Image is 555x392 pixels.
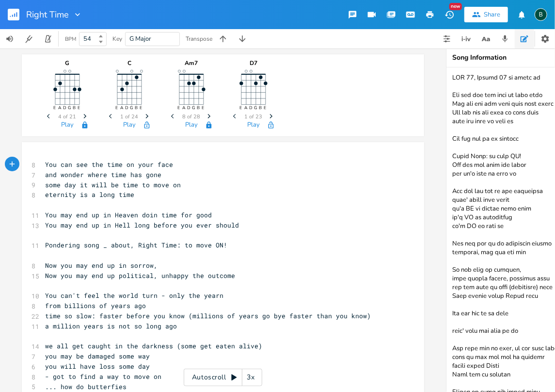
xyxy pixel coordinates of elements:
[135,105,138,111] text: B
[112,36,122,42] div: Key
[245,114,263,119] span: 1 of 23
[45,382,127,391] span: ... how do butterfies
[178,105,180,111] text: E
[121,105,124,111] text: A
[45,271,235,280] span: Now you may end up political, unhappy the outcome
[59,105,62,111] text: A
[45,301,146,310] span: from billions of years ago
[45,180,181,189] span: some day it will be time to move on
[535,8,547,21] div: BruCe
[78,105,80,111] text: E
[186,36,212,42] div: Transpose
[45,291,223,300] span: You can't feel the world turn - only the yearn
[484,10,500,19] div: Share
[250,105,253,111] text: D
[264,105,267,111] text: E
[129,34,151,43] span: G Major
[183,105,186,111] text: A
[440,6,459,23] button: New
[45,221,239,229] span: You may end up in Hell long before you ever should
[535,3,547,26] button: B
[26,10,69,19] span: Right Time
[202,105,205,111] text: E
[188,105,191,111] text: D
[105,60,154,66] div: C
[185,121,198,130] button: Play
[121,114,139,119] span: 1 of 24
[123,121,136,130] button: Play
[449,3,462,10] div: New
[126,105,129,111] text: D
[73,105,76,111] text: B
[65,36,76,42] div: BPM
[464,7,508,22] button: Share
[45,311,371,320] span: time so slow: faster before you know (millions of years go bye faster than you know)
[245,105,248,111] text: A
[45,241,227,249] span: Pondering song _ about, Right Time: to move ON!
[229,60,278,66] div: D7
[43,60,92,66] div: G
[61,121,74,130] button: Play
[259,105,262,111] text: B
[247,121,260,130] button: Play
[167,60,216,66] div: Am7
[45,352,150,360] span: you may be damaged some way
[183,114,201,119] span: 8 of 28
[45,160,173,169] span: You can see the time on your face
[59,114,77,119] span: 4 of 21
[45,190,134,199] span: eternity is a long time
[45,362,150,371] span: you will have loss some day
[45,372,161,381] span: - got to find a way to move on
[192,105,196,111] text: G
[140,105,143,111] text: E
[45,211,212,219] span: You may end up in Heaven doin time for good
[63,105,67,111] text: D
[254,105,258,111] text: G
[45,170,161,179] span: and wonder where time has gone
[240,105,242,111] text: E
[197,105,200,111] text: B
[68,105,72,111] text: G
[45,322,177,330] span: a million years is not so long ago
[116,105,118,111] text: E
[45,342,262,350] span: we all get caught in the darkness (some get eaten alive)
[45,261,158,270] span: Now you may end up in sorrow,
[242,369,260,386] div: 3x
[184,369,262,386] div: Autoscroll
[130,105,134,111] text: G
[54,105,56,111] text: E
